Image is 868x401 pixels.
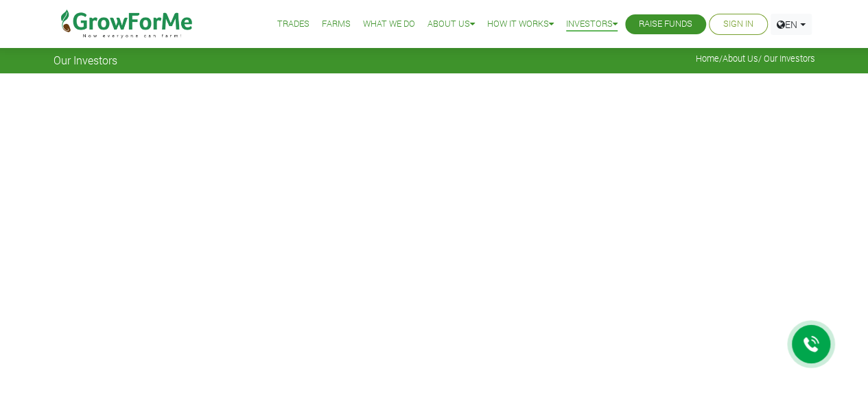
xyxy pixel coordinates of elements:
[696,53,719,64] a: Home
[487,17,554,32] a: How it Works
[723,53,758,64] a: About Us
[639,17,692,32] a: Raise Funds
[363,17,415,32] a: What We Do
[723,17,753,32] a: Sign In
[322,17,351,32] a: Farms
[277,17,309,32] a: Trades
[566,17,618,32] a: Investors
[54,53,117,66] span: Our Investors
[771,14,812,35] a: EN
[427,17,475,32] a: About Us
[696,53,815,64] span: / / Our Investors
